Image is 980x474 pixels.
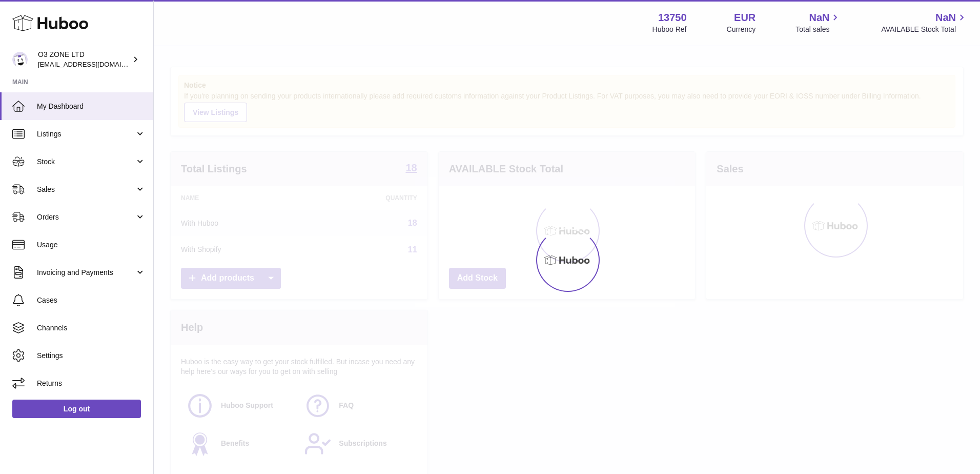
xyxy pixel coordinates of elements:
span: [EMAIL_ADDRESS][DOMAIN_NAME] [38,60,151,68]
span: Stock [37,157,135,167]
span: My Dashboard [37,102,146,111]
a: Log out [12,400,141,418]
span: Total sales [795,25,841,34]
span: AVAILABLE Stock Total [881,25,968,34]
div: Huboo Ref [652,25,687,34]
span: Cases [37,295,146,305]
span: Usage [37,240,146,250]
div: O3 ZONE LTD [38,50,130,69]
span: Returns [37,379,146,388]
span: NaN [809,11,829,25]
img: hello@o3zoneltd.co.uk [12,52,28,67]
strong: EUR [734,11,756,25]
a: NaN AVAILABLE Stock Total [881,11,968,34]
span: Invoicing and Payments [37,268,135,278]
div: Currency [727,25,756,34]
strong: 13750 [658,11,687,25]
span: Channels [37,323,146,333]
span: Orders [37,212,135,222]
a: NaN Total sales [795,11,841,34]
span: NaN [935,11,956,25]
span: Settings [37,351,146,361]
span: Listings [37,129,135,139]
span: Sales [37,185,135,194]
